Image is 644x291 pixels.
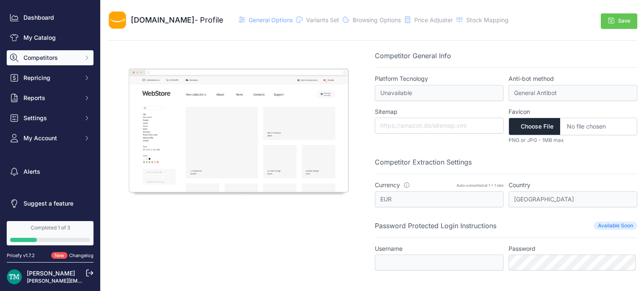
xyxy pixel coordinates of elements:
a: Alerts [7,164,93,179]
span: Settings [23,114,78,122]
a: Changelog [69,252,93,258]
div: Auto-converted at 1 = 1 rate [457,183,504,188]
span: [DOMAIN_NAME] [131,15,195,24]
span: Variants Set [306,16,339,23]
label: Currency [375,181,410,189]
p: Competitor General Info [375,51,637,61]
label: Favicon [509,108,637,116]
p: Password Protected Login Instructions [375,221,496,231]
span: New [51,252,68,259]
span: My Account [23,134,78,142]
button: Reports [7,90,93,106]
nav: Sidebar [7,10,93,211]
span: Repricing [23,74,78,82]
span: Price Adjuster [414,16,453,23]
a: [PERSON_NAME][EMAIL_ADDRESS][DOMAIN_NAME] [27,278,156,284]
label: Username [375,245,504,253]
a: Dashboard [7,10,93,25]
a: My Catalog [7,30,93,45]
span: Browsing Options [353,16,401,23]
a: [PERSON_NAME] [27,270,75,277]
div: Pricefy v1.7.2 [7,252,35,259]
span: Available Soon [594,221,637,230]
label: Sitemap [375,108,504,116]
label: Password [509,245,637,253]
span: Reports [23,94,78,102]
a: Completed 1 of 3 [7,221,93,245]
button: Repricing [7,70,93,85]
input: https://amazon.de/sitemap.xml [375,118,504,134]
span: Competitors [23,54,78,62]
button: Settings [7,111,93,126]
span: General Options [249,16,293,23]
button: Competitors [7,50,93,65]
a: Suggest a feature [7,196,93,211]
p: Competitor Extraction Settings [375,157,637,167]
span: Stock Mapping [466,16,509,23]
img: Screenshot amazon.de [107,51,370,211]
label: Platform Tecnology [375,75,504,83]
label: Anti-bot method [509,75,637,83]
div: - Profile [131,14,223,26]
img: amazon.de.webp [107,10,127,30]
button: My Account [7,131,93,146]
label: Country [509,181,637,189]
p: PNG or JPG - 1MB max [509,137,637,144]
button: Save [601,13,637,29]
div: Completed 1 of 3 [10,224,90,231]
